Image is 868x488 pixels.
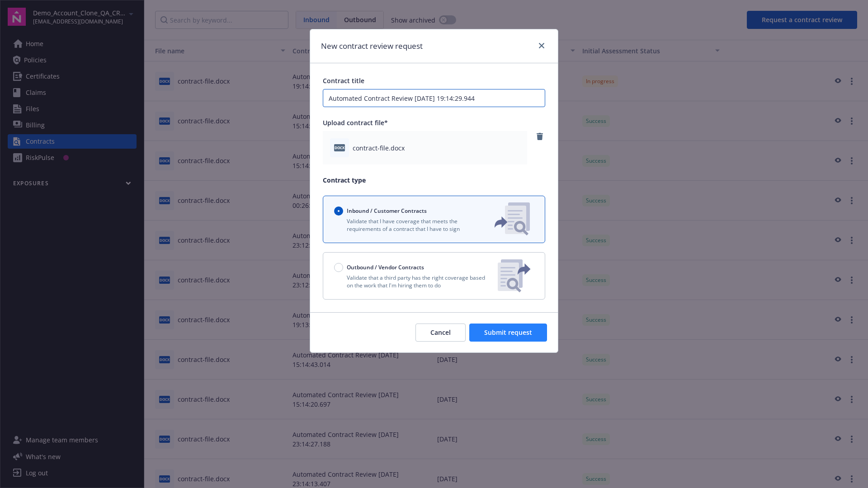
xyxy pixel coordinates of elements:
[334,217,480,233] p: Validate that I have coverage that meets the requirements of a contract that I have to sign
[323,89,545,107] input: Enter a title for this contract
[334,274,491,289] p: Validate that a third party has the right coverage based on the work that I'm hiring them to do
[353,143,405,153] span: contract-file.docx
[323,196,545,243] button: Inbound / Customer ContractsValidate that I have coverage that meets the requirements of a contra...
[536,40,547,51] a: close
[415,324,466,342] button: Cancel
[334,144,345,151] span: docx
[323,175,545,185] p: Contract type
[484,328,532,337] span: Submit request
[347,207,427,215] span: Inbound / Customer Contracts
[323,76,364,85] span: Contract title
[534,131,545,142] a: remove
[323,252,545,300] button: Outbound / Vendor ContractsValidate that a third party has the right coverage based on the work t...
[347,263,424,271] span: Outbound / Vendor Contracts
[469,324,547,342] button: Submit request
[430,328,451,337] span: Cancel
[321,40,423,52] h1: New contract review request
[334,206,343,216] input: Inbound / Customer Contracts
[334,263,343,272] input: Outbound / Vendor Contracts
[323,118,388,127] span: Upload contract file*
